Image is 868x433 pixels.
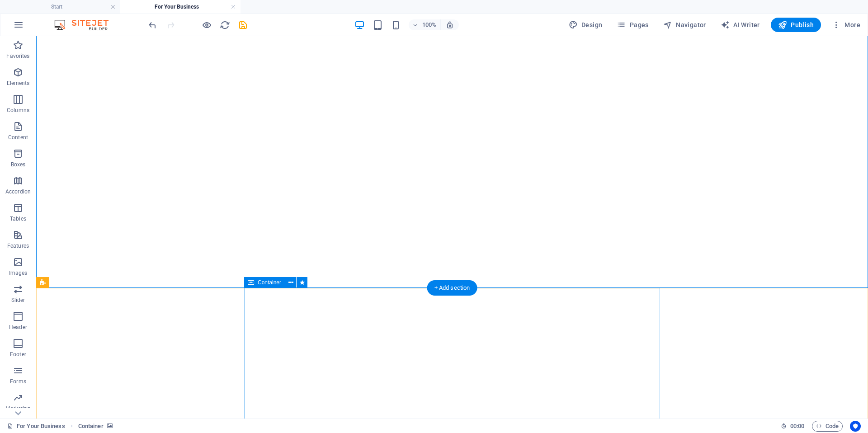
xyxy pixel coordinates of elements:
[10,215,26,222] p: Tables
[11,161,26,168] p: Boxes
[660,18,710,32] button: Navigator
[220,20,230,30] i: Reload page
[52,19,120,30] img: Editor Logo
[107,424,113,428] i: This element contains a background
[10,351,26,358] p: Footer
[781,421,805,432] h6: Session time
[11,297,25,304] p: Slider
[565,18,606,32] div: Design (Ctrl+Alt+Y)
[78,421,104,432] span: Click to select. Double-click to edit
[771,18,821,32] button: Publish
[201,19,212,30] button: Click here to leave preview mode and continue editing
[78,421,113,432] nav: breadcrumb
[850,421,861,432] button: Usercentrics
[5,188,31,195] p: Accordion
[797,423,798,429] span: :
[565,18,606,32] button: Design
[569,20,603,29] span: Design
[258,280,281,285] span: Container
[5,405,30,412] p: Marketing
[237,19,248,30] button: save
[721,20,760,29] span: AI Writer
[613,18,652,32] button: Pages
[7,80,30,87] p: Elements
[9,269,28,277] p: Images
[427,280,477,296] div: + Add section
[446,21,454,29] i: On resize automatically adjust zoom level to fit chosen device.
[6,52,29,60] p: Favorites
[120,2,241,12] h4: For Your Business
[422,19,437,30] h6: 100%
[717,18,764,32] button: AI Writer
[10,378,26,385] p: Forms
[7,242,29,249] p: Features
[7,107,29,114] p: Columns
[828,18,864,32] button: More
[663,20,706,29] span: Navigator
[7,421,65,432] a: Click to cancel selection. Double-click to open Pages
[816,421,839,432] span: Code
[778,20,814,29] span: Publish
[409,19,441,30] button: 100%
[219,19,230,30] button: reload
[812,421,843,432] button: Code
[238,20,248,30] i: Save (Ctrl+S)
[790,421,804,432] span: 00 00
[617,20,648,29] span: Pages
[832,20,860,29] span: More
[147,20,158,30] i: Undo: Change text (Ctrl+Z)
[147,19,158,30] button: undo
[9,324,27,331] p: Header
[8,134,28,141] p: Content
